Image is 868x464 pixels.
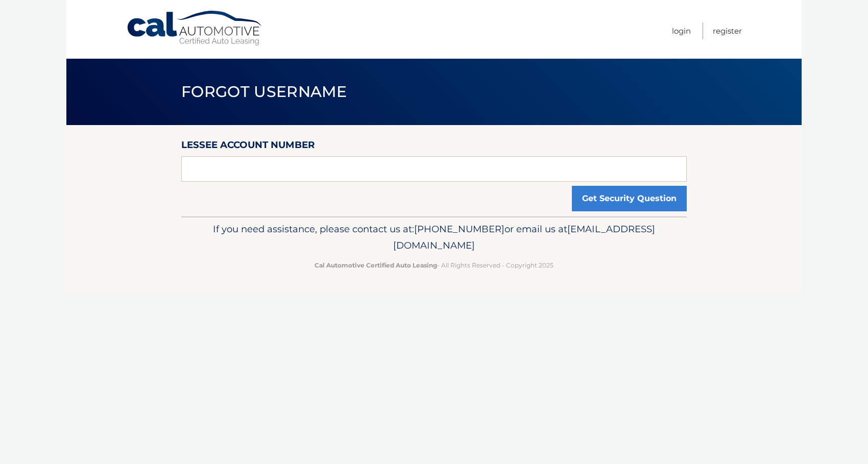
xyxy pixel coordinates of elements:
a: Login [672,22,691,39]
a: Cal Automotive [126,10,264,46]
p: If you need assistance, please contact us at: or email us at [188,221,680,254]
span: [PHONE_NUMBER] [414,223,504,235]
button: Get Security Question [572,186,687,211]
span: [EMAIL_ADDRESS][DOMAIN_NAME] [393,223,655,251]
a: Register [713,22,742,39]
strong: Cal Automotive Certified Auto Leasing [315,261,437,269]
span: Forgot Username [181,82,347,101]
p: - All Rights Reserved - Copyright 2025 [188,260,680,271]
label: Lessee Account Number [181,137,315,156]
